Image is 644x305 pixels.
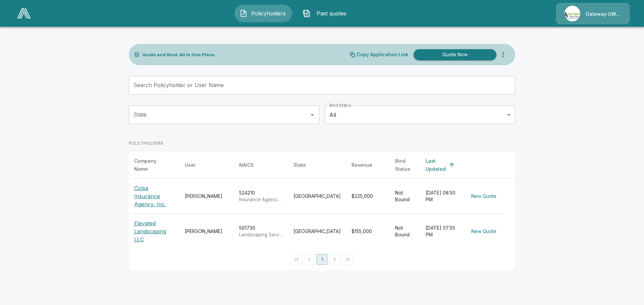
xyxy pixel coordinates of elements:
[414,49,496,60] button: Quote Now
[185,228,228,235] div: [PERSON_NAME]
[239,231,283,238] p: Landscaping Services
[134,157,162,173] div: Company Name
[129,152,515,249] table: simple table
[469,225,499,238] button: New Quote
[352,161,372,169] div: Revenue
[129,140,163,146] p: POLICYHOLDERS
[288,179,346,214] td: [GEOGRAPHIC_DATA]
[234,5,292,22] button: Policyholders IconPolicyholders
[346,179,390,214] td: $225,000
[185,193,228,200] div: [PERSON_NAME]
[411,49,496,60] a: Quote Now
[293,161,306,169] div: State
[308,110,317,120] button: Open
[298,5,355,22] button: Past quotes IconPast quotes
[346,214,390,249] td: $155,000
[134,219,174,243] p: Elevated Landscaping LLC
[390,152,420,179] th: Bind Status
[142,53,216,57] p: Quote and Bind. All in One Place.
[290,254,354,265] nav: pagination navigation
[185,161,196,169] div: User
[239,9,248,17] img: Policyholders Icon
[420,179,463,214] td: [DATE] 08:50 PM
[134,184,174,208] p: Colsa Insurance Agency, Inc.
[239,189,283,203] div: 524210
[357,52,408,57] p: Copy Application Link
[329,102,351,108] label: Bind Status
[420,214,463,249] td: [DATE] 07:55 PM
[390,179,420,214] td: Not Bound
[313,9,350,17] span: Past quotes
[426,157,446,173] div: Last Updated
[250,9,287,17] span: Policyholders
[288,214,346,249] td: [GEOGRAPHIC_DATA]
[239,225,283,238] div: 561730
[239,196,283,203] p: Insurance Agencies and Brokerages
[390,214,420,249] td: Not Bound
[17,8,31,18] img: AA Logo
[239,161,254,169] div: NAICS
[325,105,515,124] div: All
[317,254,327,265] button: page 1
[469,190,499,203] button: New Quote
[303,9,311,17] img: Past quotes Icon
[496,48,510,61] button: more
